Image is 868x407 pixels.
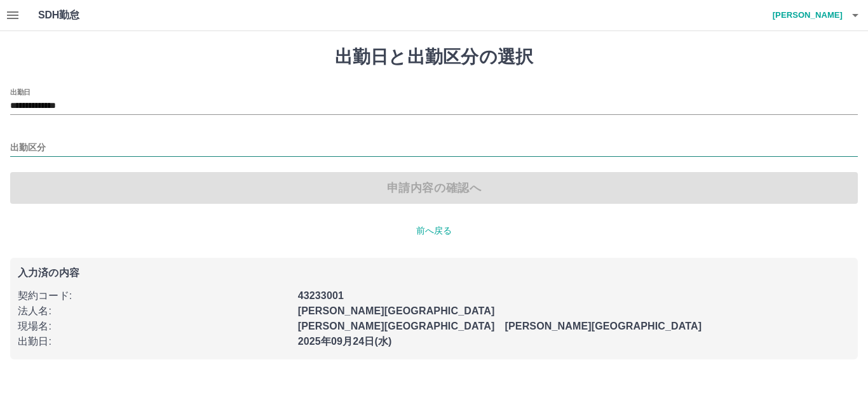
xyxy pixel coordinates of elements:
p: 入力済の内容 [18,268,850,278]
label: 出勤日 [10,87,31,97]
b: 2025年09月24日(水) [298,336,392,347]
b: [PERSON_NAME][GEOGRAPHIC_DATA] [PERSON_NAME][GEOGRAPHIC_DATA] [298,321,702,331]
p: 現場名 : [18,319,290,334]
b: [PERSON_NAME][GEOGRAPHIC_DATA] [298,305,495,316]
h1: 出勤日と出勤区分の選択 [10,46,858,68]
p: 出勤日 : [18,334,290,349]
p: 法人名 : [18,304,290,319]
p: 前へ戻る [10,224,858,237]
b: 43233001 [298,290,344,301]
p: 契約コード : [18,288,290,304]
